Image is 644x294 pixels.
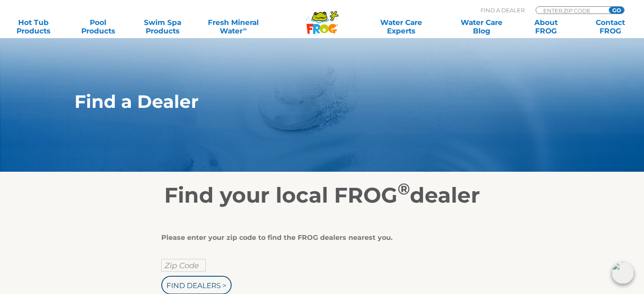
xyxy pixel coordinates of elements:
[398,179,410,198] sup: ®
[138,18,188,35] a: Swim SpaProducts
[609,7,624,14] input: GO
[612,262,634,284] img: openIcon
[161,234,477,242] div: Please enter your zip code to find the FROG dealers nearest you.
[75,91,531,112] h1: Find a Dealer
[243,26,246,32] sup: ∞
[8,18,58,35] a: Hot TubProducts
[456,18,506,35] a: Water CareBlog
[202,18,265,35] a: Fresh MineralWater∞
[73,18,123,35] a: PoolProducts
[542,7,600,14] input: Zip Code Form
[62,183,583,208] h2: Find your local FROG dealer
[481,6,525,14] p: Find A Dealer
[586,18,636,35] a: ContactFROG
[521,18,571,35] a: AboutFROG
[360,18,442,35] a: Water CareExperts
